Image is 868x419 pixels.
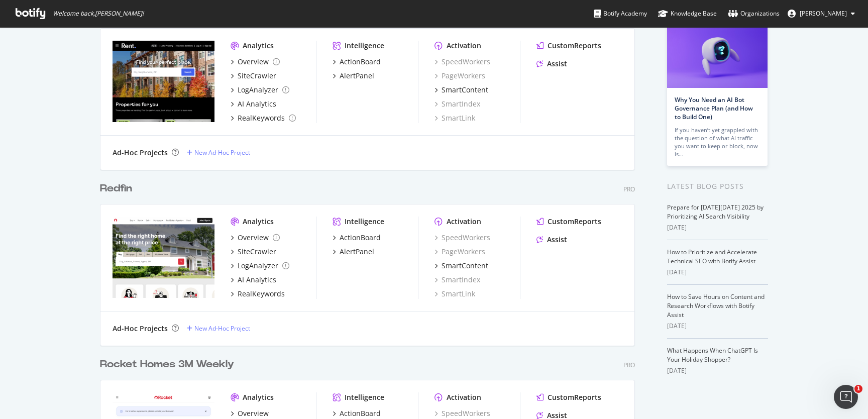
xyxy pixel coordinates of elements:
div: Intelligence [345,392,384,402]
div: Botify Academy [594,9,647,19]
a: New Ad-Hoc Project [187,148,250,157]
img: redfin.com [113,217,214,298]
div: [DATE] [667,223,768,232]
span: 1 [854,385,862,393]
div: AI Analytics [238,99,276,109]
div: Ad-Hoc Projects [113,324,168,334]
a: SmartIndex [435,275,480,285]
a: Assist [536,235,567,245]
div: [DATE] [667,366,768,375]
div: Activation [447,41,481,51]
div: AI Analytics [238,275,276,285]
div: [DATE] [667,268,768,277]
div: CustomReports [548,217,601,227]
div: Overview [238,408,269,418]
div: Analytics [243,41,274,51]
a: AI Analytics [231,275,276,285]
div: Redfin [100,181,132,196]
button: [PERSON_NAME] [780,6,863,22]
div: Activation [447,392,481,402]
a: SpeedWorkers [435,233,490,243]
div: Pro [623,361,635,369]
a: CustomReports [536,392,601,402]
a: Overview [231,233,280,243]
a: PageWorkers [435,71,485,81]
a: ActionBoard [333,233,381,243]
a: SmartLink [435,113,475,123]
a: SmartLink [435,289,475,299]
div: RealKeywords [238,289,285,299]
a: How to Save Hours on Content and Research Workflows with Botify Assist [667,292,765,319]
a: Overview [231,57,280,67]
div: Organizations [728,9,780,19]
a: SpeedWorkers [435,408,490,418]
div: Pro [623,185,635,193]
a: What Happens When ChatGPT Is Your Holiday Shopper? [667,346,758,364]
a: AI Analytics [231,99,276,109]
div: Latest Blog Posts [667,181,768,192]
div: New Ad-Hoc Project [194,324,250,333]
div: If you haven’t yet grappled with the question of what AI traffic you want to keep or block, now is… [675,126,760,158]
a: Redfin [100,181,136,196]
div: Activation [447,217,481,227]
div: SiteCrawler [238,247,276,257]
a: LogAnalyzer [231,85,289,95]
a: LogAnalyzer [231,261,289,271]
div: CustomReports [548,41,601,51]
div: Knowledge Base [658,9,717,19]
a: RealKeywords [231,113,296,123]
div: [DATE] [667,322,768,331]
a: SpeedWorkers [435,57,490,67]
a: Prepare for [DATE][DATE] 2025 by Prioritizing AI Search Visibility [667,203,764,221]
div: Analytics [243,217,274,227]
a: New Ad-Hoc Project [187,324,250,333]
a: Assist [536,59,567,69]
a: CustomReports [536,41,601,51]
a: AlertPanel [333,247,374,257]
img: Why You Need an AI Bot Governance Plan (and How to Build One) [667,20,768,88]
div: Intelligence [345,217,384,227]
div: SiteCrawler [238,71,276,81]
div: SmartContent [442,261,488,271]
div: Rocket Homes 3M Weekly [100,357,234,372]
span: David Minchala [800,9,847,18]
div: Assist [547,59,567,69]
a: RealKeywords [231,289,285,299]
div: AlertPanel [340,71,374,81]
a: Rocket Homes 3M Weekly [100,357,238,372]
div: New Ad-Hoc Project [194,148,250,157]
div: CustomReports [548,392,601,402]
div: ActionBoard [340,408,381,418]
div: Intelligence [345,41,384,51]
div: SmartContent [442,85,488,95]
a: PageWorkers [435,247,485,257]
a: AlertPanel [333,71,374,81]
div: ActionBoard [340,233,381,243]
a: ActionBoard [333,57,381,67]
div: Overview [238,57,269,67]
div: AlertPanel [340,247,374,257]
a: ActionBoard [333,408,381,418]
a: SmartContent [435,261,488,271]
div: RealKeywords [238,113,285,123]
a: How to Prioritize and Accelerate Technical SEO with Botify Assist [667,248,757,265]
a: Why You Need an AI Bot Governance Plan (and How to Build One) [675,95,753,121]
div: ActionBoard [340,57,381,67]
a: Overview [231,408,269,418]
a: SmartContent [435,85,488,95]
div: Assist [547,235,567,245]
a: SmartIndex [435,99,480,109]
div: Ad-Hoc Projects [113,148,168,158]
iframe: Intercom live chat [834,385,858,409]
div: LogAnalyzer [238,85,278,95]
span: Welcome back, [PERSON_NAME] ! [53,10,144,18]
